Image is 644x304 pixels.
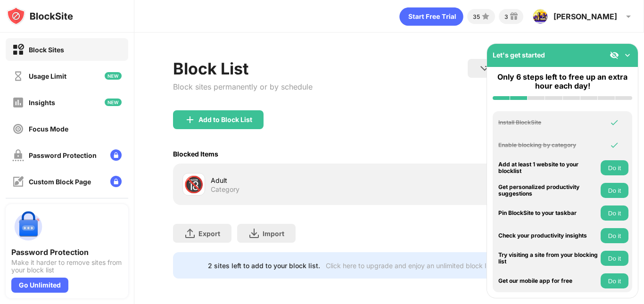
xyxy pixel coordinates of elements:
[29,178,91,186] div: Custom Block Page
[498,210,598,216] div: Pin BlockSite to your taskbar
[326,262,495,270] div: Click here to upgrade and enjoy an unlimited block list.
[553,12,617,21] div: [PERSON_NAME]
[498,119,598,126] div: Install BlockSite
[263,230,284,238] div: Import
[601,160,628,175] button: Do it
[508,11,520,22] img: reward-small.svg
[498,161,598,175] div: Add at least 1 website to your blocklist
[7,7,73,25] img: logo-blocksite.svg
[11,259,123,274] div: Make it harder to remove sites from your block list
[11,278,68,293] div: Go Unlimited
[11,247,123,257] div: Password Protection
[610,118,619,127] img: omni-check.svg
[498,142,598,148] div: Enable blocking by category
[473,13,480,20] div: 35
[498,278,598,284] div: Get our mobile app for free
[198,230,220,238] div: Export
[110,149,122,161] img: lock-menu.svg
[29,125,68,133] div: Focus Mode
[480,11,491,22] img: points-small.svg
[110,176,122,187] img: lock-menu.svg
[601,228,628,243] button: Do it
[498,232,598,239] div: Check your productivity insights
[173,59,313,78] div: Block List
[29,99,55,107] div: Insights
[498,252,598,265] div: Try visiting a site from your blocking list
[498,184,598,197] div: Get personalized productivity suggestions
[173,82,313,91] div: Block sites permanently or by schedule
[12,123,24,135] img: focus-off.svg
[211,175,389,185] div: Adult
[208,262,320,270] div: 2 sites left to add to your block list.
[601,183,628,198] button: Do it
[173,150,218,158] div: Blocked Items
[504,13,508,20] div: 3
[29,46,64,54] div: Block Sites
[610,50,619,60] img: eye-not-visible.svg
[12,176,24,188] img: customize-block-page-off.svg
[601,205,628,221] button: Do it
[12,44,24,56] img: block-on.svg
[399,7,463,26] div: animation
[29,72,66,80] div: Usage Limit
[11,210,45,244] img: push-password-protection.svg
[623,50,632,60] img: omni-setup-toggle.svg
[12,97,24,108] img: insights-off.svg
[601,251,628,266] button: Do it
[105,72,122,80] img: new-icon.svg
[12,70,24,82] img: time-usage-off.svg
[610,140,619,150] img: omni-check.svg
[105,99,122,106] img: new-icon.svg
[493,73,632,90] div: Only 6 steps left to free up an extra hour each day!
[184,175,204,194] div: 🔞
[493,51,545,59] div: Let's get started
[12,149,24,161] img: password-protection-off.svg
[29,151,97,159] div: Password Protection
[211,185,239,194] div: Category
[601,273,628,288] button: Do it
[198,116,252,123] div: Add to Block List
[533,9,548,24] img: ACg8ocJTjPFd66tNEhT-9a4492ke8p0_kxjPd52cmyvxcZ8btVJwneg=s96-c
